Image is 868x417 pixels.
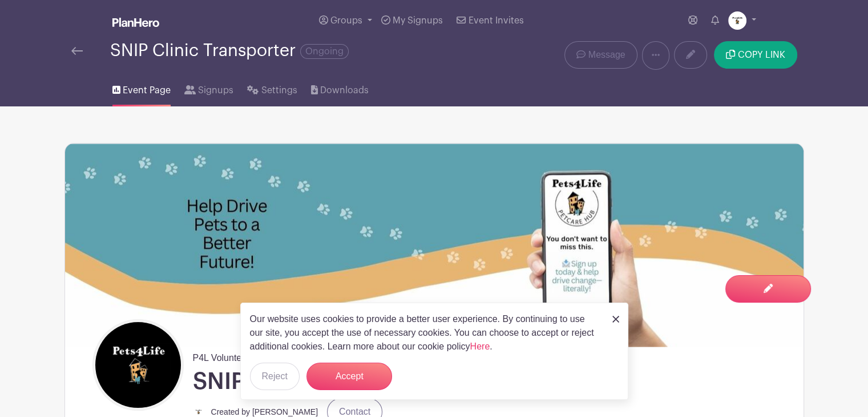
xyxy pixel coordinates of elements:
a: Here [470,341,490,351]
img: close_button-5f87c8562297e5c2d7936805f587ecaba9071eb48480494691a3f1689db116b3.svg [612,316,619,323]
span: Downloads [320,84,369,97]
button: Reject [250,363,300,390]
a: Signups [184,70,233,106]
span: Signups [198,84,233,97]
span: My Signups [393,16,443,25]
span: P4L Volunteers [193,347,255,365]
small: Created by [PERSON_NAME] [211,407,318,416]
a: Event Page [112,70,171,106]
span: Ongoing [300,44,349,59]
button: COPY LINK [714,41,797,69]
a: Downloads [311,70,369,106]
span: Settings [261,84,297,97]
div: SNIP Clinic Transporter [110,41,349,60]
a: Settings [247,70,297,106]
h1: SNIP Clinic Transporter [193,367,446,396]
img: square%20black%20logo%20FB%20profile.jpg [95,322,181,408]
span: Event Invites [469,16,524,25]
span: Event Page [123,84,171,97]
button: Accept [306,363,392,390]
span: COPY LINK [738,50,785,59]
a: Message [564,41,637,69]
p: Our website uses cookies to provide a better user experience. By continuing to use our site, you ... [250,312,600,354]
span: Message [588,48,625,62]
img: logo_white-6c42ec7e38ccf1d336a20a19083b03d10ae64f83f12c07503d8b9e83406b4c7d.svg [112,18,159,27]
img: back-arrow-29a5d9b10d5bd6ae65dc969a981735edf675c4d7a1fe02e03b50dbd4ba3cdb55.svg [71,47,83,55]
img: small%20square%20logo.jpg [728,11,746,30]
img: 40210%20Zip%20(5).jpg [65,144,804,347]
span: Groups [330,16,362,25]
